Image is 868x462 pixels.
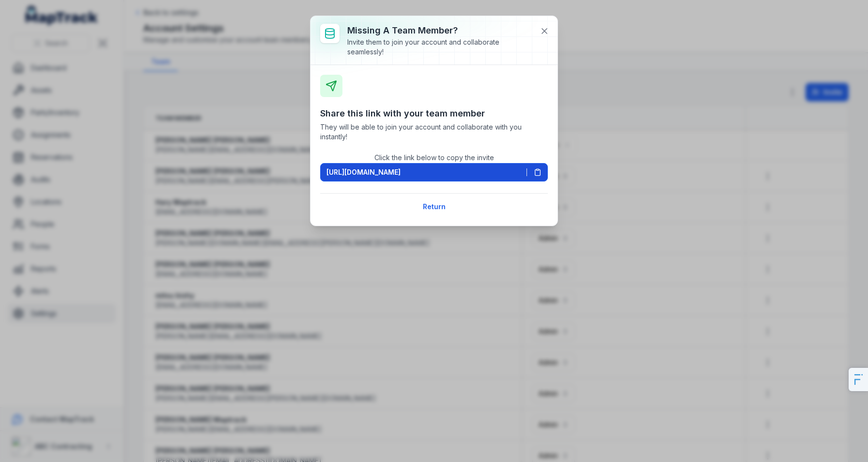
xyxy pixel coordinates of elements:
[347,37,532,57] div: Invite them to join your account and collaborate seamlessly!
[320,107,548,120] h3: Share this link with your team member
[374,153,494,162] span: Click the link below to copy the invite
[320,122,548,142] span: They will be able to join your account and collaborate with you instantly!
[320,163,548,181] button: [URL][DOMAIN_NAME]
[347,24,532,37] h3: Missing a team member?
[326,167,401,177] span: [URL][DOMAIN_NAME]
[417,198,452,216] button: Return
